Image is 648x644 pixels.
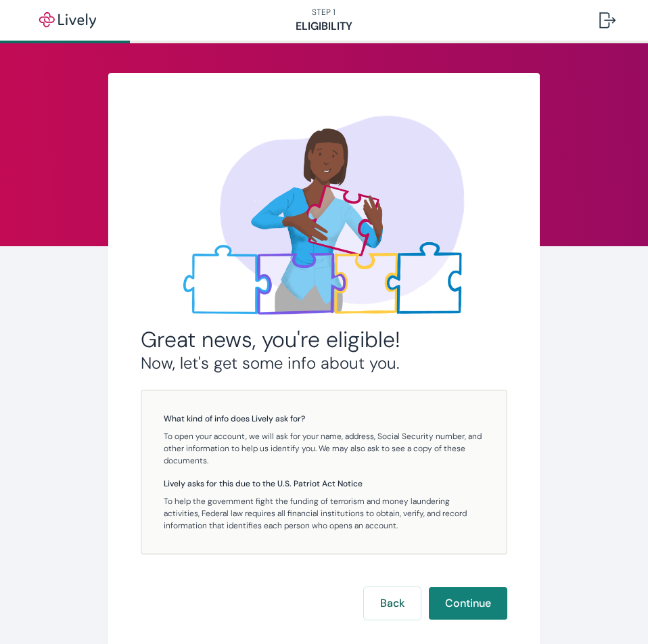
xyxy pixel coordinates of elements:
button: Continue [429,587,507,620]
button: Log out [588,4,626,37]
button: Back [364,587,421,620]
h3: Now, let's get some info about you. [141,353,508,373]
h2: Great news, you're eligible! [141,326,508,353]
h5: Lively asks for this due to the U.S. Patriot Act Notice [164,478,485,490]
p: To help the government fight the funding of terrorism and money laundering activities, Federal la... [164,495,485,532]
p: To open your account, we will ask for your name, address, Social Security number, and other infor... [164,430,485,467]
h5: What kind of info does Lively ask for? [164,413,485,425]
img: Lively [30,12,106,28]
